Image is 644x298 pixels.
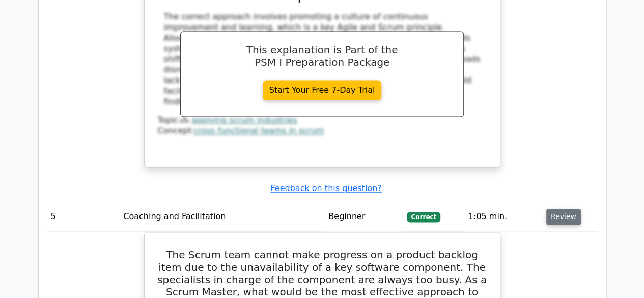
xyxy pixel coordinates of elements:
button: Review [546,209,581,225]
td: Beginner [324,202,403,231]
span: Correct [407,212,440,222]
a: Feedback on this question? [270,183,381,193]
td: 1:05 min. [464,202,542,231]
a: applying scrum industries [191,115,297,125]
div: Topic: [158,115,487,126]
div: Concept: [158,126,487,137]
a: cross functional teams in scrum [194,126,324,136]
td: 5 [47,202,120,231]
a: Start Your Free 7-Day Trial [263,80,382,100]
div: The correct approach involves promoting a culture of continuous improvement and learning, which i... [164,12,481,107]
td: Coaching and Facilitation [119,202,324,231]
